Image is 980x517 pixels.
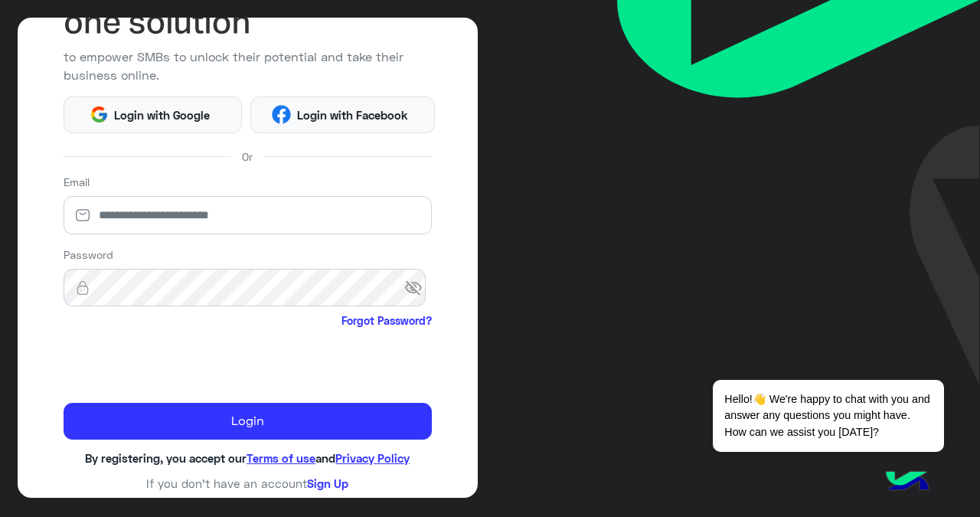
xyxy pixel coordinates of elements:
button: Login with Facebook [250,97,435,133]
a: Terms of use [247,451,315,465]
a: Sign Up [307,476,348,490]
span: By registering, you accept our [85,451,247,465]
img: hulul-logo.png [880,456,934,509]
p: to empower SMBs to unlock their potential and take their business online. [64,47,433,85]
img: lock [64,280,102,296]
img: Google [90,105,109,124]
a: Privacy Policy [335,451,410,465]
iframe: reCAPTCHA [64,332,296,391]
span: Login with Facebook [291,106,413,124]
button: Login with Google [64,97,242,133]
img: email [64,208,102,223]
span: and [315,451,335,465]
img: Facebook [272,105,291,124]
h6: If you don’t have an account [64,476,433,490]
button: Login [64,403,433,440]
span: Hello!👋 We're happy to chat with you and answer any questions you might have. How can we assist y... [713,380,943,452]
span: Or [242,149,253,165]
label: Email [64,174,90,190]
span: Login with Google [109,106,216,124]
a: Forgot Password? [341,312,432,329]
label: Password [64,247,113,263]
span: visibility_off [404,274,432,302]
